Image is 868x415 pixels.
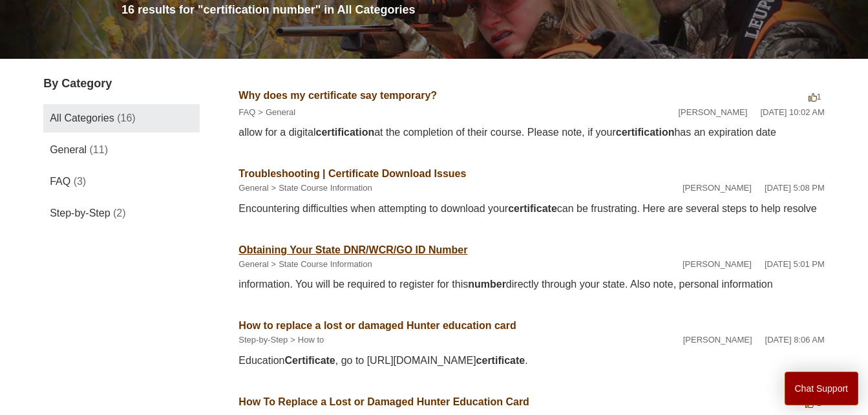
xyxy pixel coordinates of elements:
[50,112,114,123] span: All Categories
[805,398,821,408] span: -1
[43,104,200,133] a: All Categories (16)
[238,396,529,407] a: How To Replace a Lost or Damaged Hunter Education Card
[760,107,824,117] time: 07/28/2022, 10:02
[468,279,506,290] em: number
[238,353,825,368] div: Education , go to [URL][DOMAIN_NAME] .
[238,183,268,193] a: General
[678,106,747,119] li: [PERSON_NAME]
[238,182,268,195] li: General
[50,176,70,187] span: FAQ
[238,259,268,269] a: General
[683,258,752,271] li: [PERSON_NAME]
[238,258,268,271] li: General
[809,92,821,101] span: 1
[238,125,825,140] div: allow for a digital at the completion of their course. Please note, if your has an expiration date
[765,335,825,345] time: 07/28/2022, 08:06
[269,182,372,195] li: State Course Information
[279,183,372,193] a: State Course Information
[122,1,825,19] h1: 16 results for "certification number" in All Categories
[238,335,288,345] a: Step-by-Step
[238,244,467,255] a: Obtaining Your State DNR/WCR/GO ID Number
[765,259,825,269] time: 02/12/2024, 17:01
[238,107,255,117] a: FAQ
[117,112,135,123] span: (16)
[238,168,466,179] a: Troubleshooting | Certificate Download Issues
[508,203,557,214] em: certificate
[616,127,675,138] em: certification
[285,355,335,366] em: Certificate
[50,144,87,155] span: General
[238,201,825,217] div: Encountering difficulties when attempting to download your can be frustrating. Here are several s...
[683,334,752,346] li: [PERSON_NAME]
[683,182,752,195] li: [PERSON_NAME]
[113,207,126,218] span: (2)
[238,320,516,331] a: How to replace a lost or damaged Hunter education card
[269,258,372,271] li: State Course Information
[765,183,825,193] time: 02/12/2024, 17:08
[266,107,295,117] a: General
[279,259,372,269] a: State Course Information
[785,372,859,405] button: Chat Support
[90,144,108,155] span: (11)
[74,176,87,187] span: (3)
[238,106,255,119] li: FAQ
[476,355,525,366] em: certificate
[316,127,375,138] em: certification
[298,335,324,345] a: How to
[238,90,437,101] a: Why does my certificate say temporary?
[50,207,110,218] span: Step-by-Step
[43,136,200,164] a: General (11)
[238,334,288,346] li: Step-by-Step
[43,167,200,196] a: FAQ (3)
[43,75,200,92] h3: By Category
[238,277,825,292] div: information. You will be required to register for this directly through your state. Also note, pe...
[288,334,324,346] li: How to
[255,106,295,119] li: General
[43,199,200,228] a: Step-by-Step (2)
